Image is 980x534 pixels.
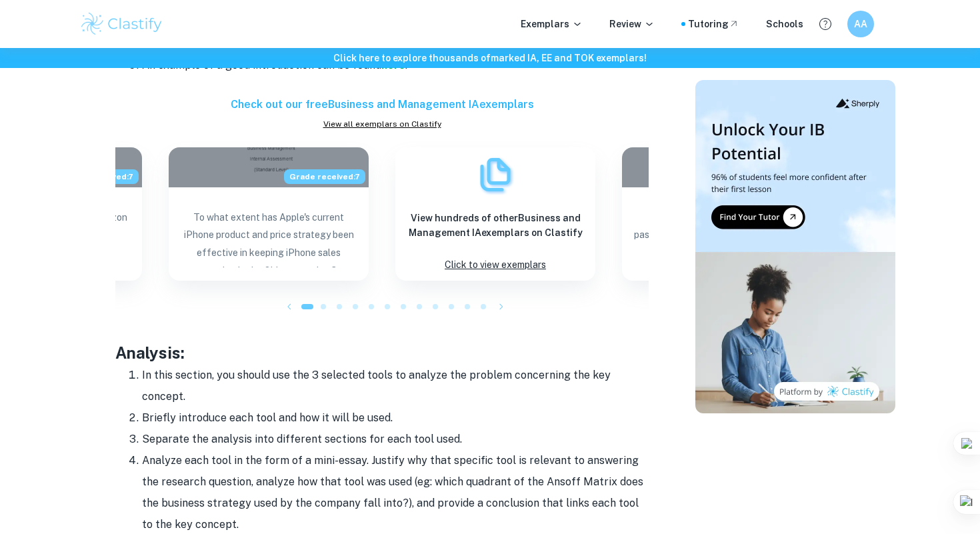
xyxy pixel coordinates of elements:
[406,211,585,240] h6: View hundreds of other Business and Management IA exemplars on Clastify
[142,429,649,450] li: Separate the analysis into different sections for each tool used.
[609,17,655,31] p: Review
[766,17,803,31] a: Schools
[284,169,365,184] span: Grade received: 7
[179,209,358,267] p: To what extent has Apple's current iPhone product and price strategy been effective in keeping iP...
[475,155,515,195] img: Exemplars
[395,147,595,281] a: ExemplarsView hundreds of otherBusiness and Management IAexemplars on ClastifyClick to view exemp...
[633,209,811,267] p: To what extent did the end of the password sharing influence Netflix brand image and sales?
[853,17,869,31] h6: AA
[814,13,837,35] button: Help and Feedback
[688,17,739,31] a: Tutoring
[521,17,583,31] p: Exemplars
[115,118,649,130] a: View all exemplars on Clastify
[115,341,649,365] h3: Analysis:
[169,147,369,281] a: Blog exemplar: To what extent has Apple's current iPhonGrade received:7To what extent has Apple's...
[847,11,874,37] button: AA
[142,407,649,429] li: Briefly introduce each tool and how it will be used.
[445,256,546,274] p: Click to view exemplars
[79,11,164,37] img: Clastify logo
[142,365,649,407] li: In this section, you should use the 3 selected tools to analyze the problem concerning the key co...
[622,147,822,281] a: Blog exemplar: To what extent did the end of the passwoTo what extent did the end of the password...
[3,51,977,65] h6: Click here to explore thousands of marked IA, EE and TOK exemplars !
[115,97,649,113] h6: Check out our free Business and Management IA exemplars
[695,80,895,413] img: Thumbnail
